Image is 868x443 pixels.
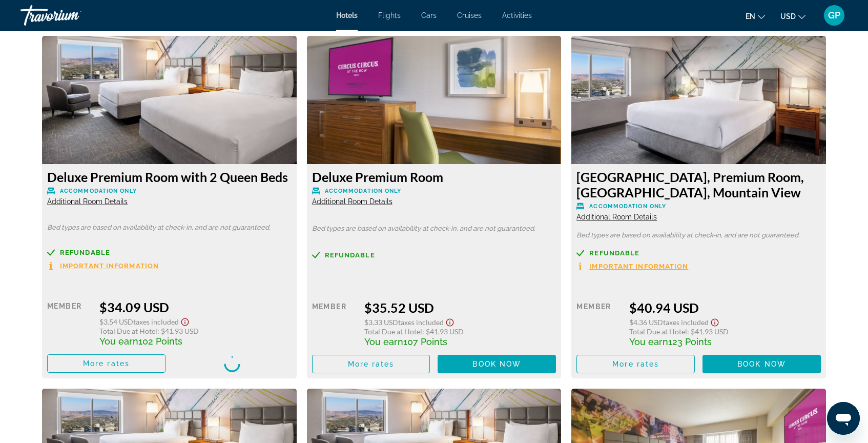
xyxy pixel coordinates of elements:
[576,213,657,221] span: Additional Room Details
[99,336,138,347] span: You earn
[47,354,166,373] button: More rates
[312,197,392,206] span: Additional Room Details
[99,299,291,315] div: $34.09 USD
[378,11,401,19] a: Flights
[629,327,687,336] span: Total Due at Hotel
[629,336,668,347] span: You earn
[827,402,860,435] iframe: Button to launch messaging window
[336,11,358,19] a: Hotels
[746,12,755,21] span: en
[629,318,663,327] span: $4.36 USD
[444,315,456,327] button: Show Taxes and Fees disclaimer
[47,197,128,206] span: Additional Room Details
[47,249,292,256] a: Refundable
[364,318,398,327] span: $3.33 USD
[99,327,157,335] span: Total Due at Hotel
[312,169,556,185] h3: Deluxe Premium Room
[364,327,556,336] div: : $41.93 USD
[398,318,444,327] span: Taxes included
[325,252,375,258] span: Refundable
[99,327,291,335] div: : $41.93 USD
[364,300,556,315] div: $35.52 USD
[179,315,191,327] button: Show Taxes and Fees disclaimer
[709,315,721,327] button: Show Taxes and Fees disclaimer
[99,317,133,326] span: $3.54 USD
[589,203,666,210] span: Accommodation Only
[83,359,130,368] span: More rates
[457,11,482,19] a: Cruises
[60,188,137,194] span: Accommodation Only
[364,327,422,336] span: Total Due at Hotel
[133,317,179,326] span: Taxes included
[325,188,402,194] span: Accommodation Only
[60,263,159,269] span: Important Information
[312,355,430,373] button: More rates
[438,355,556,373] button: Book now
[307,36,562,164] img: 3836fa9a-3d65-4ddd-958c-99c2fc6fa69b.jpeg
[576,169,821,200] h3: [GEOGRAPHIC_DATA], Premium Room, [GEOGRAPHIC_DATA], Mountain View
[629,300,821,315] div: $40.94 USD
[668,336,712,347] span: 123 Points
[60,249,110,256] span: Refundable
[629,327,821,336] div: : $41.93 USD
[589,263,688,270] span: Important Information
[312,300,357,347] div: Member
[47,224,292,231] p: Bed types are based on availability at check-in, and are not guaranteed.
[312,225,556,232] p: Bed types are based on availability at check-in, and are not guaranteed.
[576,300,621,347] div: Member
[576,249,821,257] a: Refundable
[780,9,805,24] button: Change currency
[472,360,521,368] span: Book now
[364,336,403,347] span: You earn
[702,355,821,373] button: Book now
[403,336,447,347] span: 107 Points
[20,2,123,29] a: Travorium
[589,250,639,256] span: Refundable
[502,11,532,19] a: Activities
[47,261,159,270] button: Important Information
[421,11,437,19] a: Cars
[47,299,92,347] div: Member
[138,336,182,347] span: 102 Points
[821,5,848,26] button: User Menu
[348,360,395,368] span: More rates
[746,9,765,24] button: Change language
[576,355,695,373] button: More rates
[663,318,709,327] span: Taxes included
[828,10,840,21] span: GP
[576,262,688,271] button: Important Information
[576,232,821,239] p: Bed types are based on availability at check-in, and are not guaranteed.
[571,36,826,164] img: 2c654598-535d-402b-bcf9-65939d914fb8.jpeg
[780,12,796,21] span: USD
[312,251,556,259] a: Refundable
[737,360,786,368] span: Book now
[42,36,297,164] img: 66bce697-3ddf-466f-8bca-5e77a566cb3a.jpeg
[612,360,659,368] span: More rates
[47,169,292,185] h3: Deluxe Premium Room with 2 Queen Beds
